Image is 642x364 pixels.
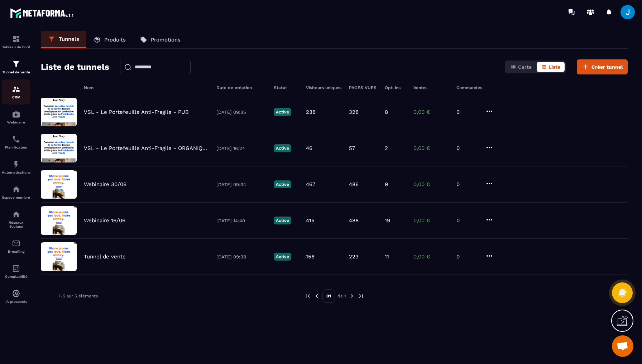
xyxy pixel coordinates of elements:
[12,110,20,118] img: automations
[41,134,77,162] img: image
[456,85,482,90] h6: Commandes
[2,249,30,253] p: E-mailing
[274,217,291,224] p: Active
[216,182,267,187] p: [DATE] 09:34
[2,195,30,199] p: Espace membre
[385,85,406,90] h6: Opt-ins
[2,54,30,79] a: formationformationTunnel de vente
[2,259,30,284] a: accountantaccountantComptabilité
[385,145,388,151] p: 2
[413,217,449,224] p: 0,00 €
[313,293,320,299] img: prev
[84,181,126,188] p: Webinaire 30/06
[2,130,30,155] a: schedulerschedulerPlanificateur
[2,234,30,259] a: emailemailE-mailing
[12,264,20,273] img: accountant
[385,109,388,115] p: 8
[506,62,536,72] button: Carte
[86,31,133,48] a: Produits
[12,85,20,93] img: formation
[358,293,364,299] img: next
[306,109,316,115] p: 238
[385,181,388,188] p: 9
[2,220,30,228] p: Réseaux Sociaux
[2,120,30,124] p: Webinaire
[2,300,30,304] p: IA prospects
[2,70,30,74] p: Tunnel de vente
[413,145,449,151] p: 0,00 €
[548,64,560,70] span: Liste
[349,253,359,260] p: 223
[84,145,209,151] p: VSL - Le Portefeuille Anti-Fragile - ORGANIQUE
[104,37,126,43] p: Produits
[306,145,312,151] p: 46
[274,180,291,188] p: Active
[10,6,75,19] img: logo
[385,217,390,224] p: 19
[456,217,478,224] p: 0
[41,98,77,126] img: image
[2,205,30,234] a: social-networksocial-networkRéseaux Sociaux
[2,180,30,205] a: automationsautomationsEspace membre
[322,289,335,303] p: 01
[2,145,30,149] p: Planificateur
[12,60,20,68] img: formation
[349,181,359,188] p: 486
[456,109,478,115] p: 0
[537,62,565,72] button: Liste
[41,60,109,74] h2: Liste de tunnels
[41,242,77,271] img: image
[306,253,315,260] p: 156
[2,79,30,105] a: formationformationCRM
[12,160,20,169] img: automations
[306,85,342,90] h6: Visiteurs uniques
[84,253,126,260] p: Tunnel de vente
[306,217,315,224] p: 415
[577,59,628,74] button: Créer tunnel
[413,85,449,90] h6: Ventes
[413,109,449,115] p: 0,00 €
[518,64,532,70] span: Carte
[385,253,389,260] p: 11
[2,170,30,174] p: Automatisations
[216,85,267,90] h6: Date de création
[216,254,267,259] p: [DATE] 09:38
[337,293,346,299] p: de 1
[612,335,633,357] a: Ouvrir le chat
[216,218,267,223] p: [DATE] 14:40
[12,135,20,144] img: scheduler
[413,181,449,188] p: 0,00 €
[349,109,359,115] p: 328
[59,293,98,299] p: 1-5 sur 5 éléments
[41,170,77,199] img: image
[59,36,79,42] p: Tunnels
[456,145,478,151] p: 0
[151,37,181,43] p: Promotions
[12,210,20,219] img: social-network
[41,31,86,48] a: Tunnels
[216,146,267,151] p: [DATE] 16:24
[2,45,30,49] p: Tableau de bord
[349,293,355,299] img: next
[349,217,359,224] p: 488
[274,253,291,261] p: Active
[274,144,291,152] p: Active
[306,181,315,188] p: 467
[2,95,30,99] p: CRM
[349,145,355,151] p: 57
[12,289,20,298] img: automations
[274,85,299,90] h6: Statut
[456,181,478,188] p: 0
[2,105,30,130] a: automationsautomationsWebinaire
[12,35,20,43] img: formation
[12,185,20,194] img: automations
[349,85,378,90] h6: PAGES VUES
[84,85,209,90] h6: Nom
[305,293,311,299] img: prev
[274,108,291,116] p: Active
[456,253,478,260] p: 0
[84,217,125,224] p: Webinaire 16/06
[84,109,189,115] p: VSL - Le Portefeuille Anti-Fragile - PUB
[12,239,20,248] img: email
[2,275,30,278] p: Comptabilité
